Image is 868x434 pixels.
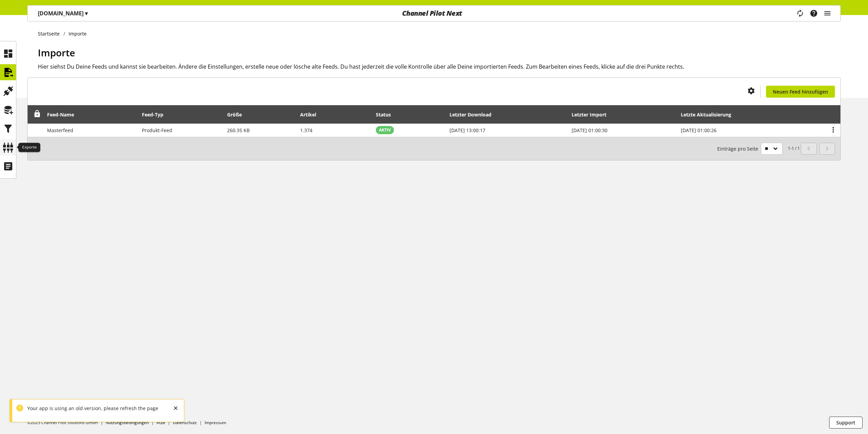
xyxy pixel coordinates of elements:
a: Datenschutz [173,420,197,425]
span: 1.374 [300,127,312,134]
nav: main navigation [27,5,841,22]
span: Importe [38,46,75,59]
a: Impressum [205,420,226,425]
div: Entsperren, um Zeilen neu anzuordnen [31,110,41,119]
div: Artikel [300,111,323,118]
span: Entsperren, um Zeilen neu anzuordnen [34,110,41,117]
h2: Hier siehst Du Deine Feeds und kannst sie bearbeiten. Ändere die Einstellungen, erstelle neue ode... [38,62,841,71]
div: Feed-Typ [142,111,170,118]
span: Masterfeed [47,127,73,134]
span: 260.35 KB [227,127,250,134]
div: Your app is using an old version, please refresh the page [24,405,158,412]
div: Feed-Name [47,111,81,118]
p: [DOMAIN_NAME] [38,9,88,17]
small: 1-1 / 1 [717,143,800,155]
a: Nutzungsbedingungen [106,420,149,425]
a: Neuen Feed hinzufügen [766,86,835,98]
div: Letzter Import [572,111,613,118]
span: Neuen Feed hinzufügen [773,88,828,95]
div: Status [376,111,398,118]
div: Exporte [18,143,40,152]
div: Letzte Aktualisierung [681,111,738,118]
span: [DATE] 01:00:30 [572,127,607,134]
span: ▾ [85,10,88,17]
a: AGB [157,420,165,425]
span: AKTIV [379,127,391,133]
div: Letzter Download [450,111,498,118]
li: ©2025 Channel Pilot Solutions GmbH [27,420,106,426]
div: Größe [227,111,249,118]
span: Einträge pro Seite [717,145,761,152]
span: Support [836,419,855,426]
span: [DATE] 01:00:26 [681,127,717,134]
span: Produkt-Feed [142,127,172,134]
span: [DATE] 13:00:17 [450,127,485,134]
button: Support [829,417,863,429]
a: Startseite [38,30,63,37]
